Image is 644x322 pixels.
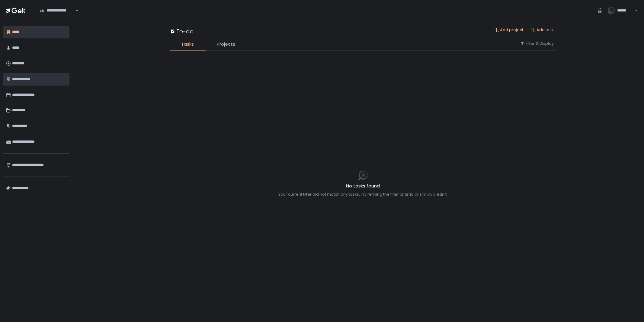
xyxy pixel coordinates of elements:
[181,41,194,48] span: Tasks
[217,41,235,48] span: Projects
[279,192,448,197] div: Your current filter did not match any tasks. Try refining the filter criteria or simply clear it.
[494,27,524,33] button: Add project
[531,27,554,33] button: Add task
[279,183,448,190] h2: No tasks found
[520,41,554,46] button: Filter & Display
[36,4,78,17] div: Search for option
[170,27,194,35] div: To-do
